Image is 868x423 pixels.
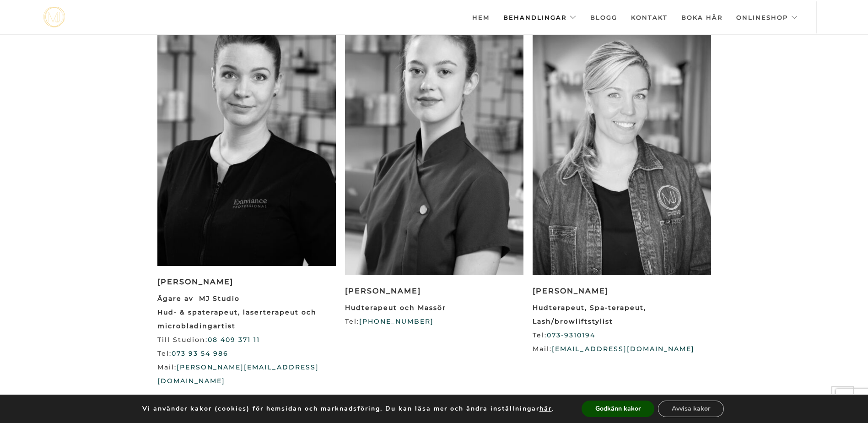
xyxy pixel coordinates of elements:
[533,304,646,325] strong: Hudterapeut, Spa-terapeut, Lash/browliftstylist
[736,1,798,33] a: Onlineshop
[533,301,711,356] p: Tel: Mail:
[658,401,724,417] button: Avvisa kakor
[472,1,490,33] a: Hem
[157,294,317,330] strong: Ägare av MJ Studio Hud- & spaterapeut, laserterapeut och microbladingartist
[43,7,65,27] img: mjstudio
[631,1,668,33] a: Kontakt
[142,405,554,413] p: Vi använder kakor (cookies) för hemsidan och marknadsföring. Du kan läsa mer och ändra inställnin...
[533,287,711,295] h3: [PERSON_NAME]
[681,1,722,33] a: Boka här
[345,304,446,312] strong: Hudterapeut och Massör
[157,277,336,286] h3: [PERSON_NAME]
[157,292,336,388] p: Till Studion: Tel: Mail:
[503,1,577,33] a: Behandlingar
[582,401,654,417] button: Godkänn kakor
[43,7,65,27] a: mjstudio mjstudio mjstudio
[208,336,260,344] a: 08 409 371 11
[345,287,523,295] h3: [PERSON_NAME]
[552,345,695,353] a: [EMAIL_ADDRESS][DOMAIN_NAME]
[590,1,617,33] a: Blogg
[172,349,228,358] a: 073 93 54 986
[547,331,595,339] a: 073-9310194
[359,317,434,325] a: [PHONE_NUMBER]
[539,405,552,413] button: här
[345,301,523,328] p: Tel:
[157,363,319,385] a: [PERSON_NAME][EMAIL_ADDRESS][DOMAIN_NAME]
